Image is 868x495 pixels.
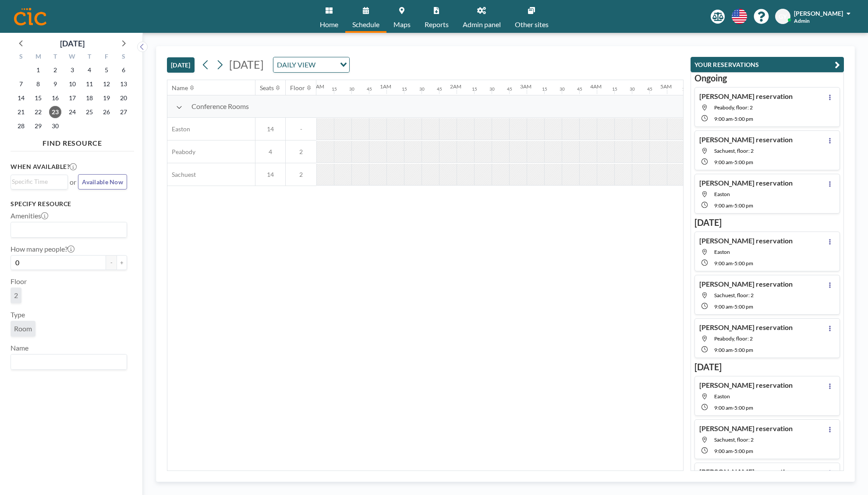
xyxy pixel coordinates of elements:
[714,202,733,209] span: 9:00 AM
[560,86,565,92] div: 30
[714,393,730,400] span: Easton
[699,280,793,288] h4: [PERSON_NAME] reservation
[117,106,130,118] span: Saturday, September 27, 2025
[733,404,734,411] span: -
[172,84,188,92] div: Name
[733,202,734,209] span: -
[83,92,96,104] span: Thursday, September 18, 2025
[699,179,793,187] h4: [PERSON_NAME] reservation
[714,436,754,443] span: Sachuest, floor: 2
[694,362,840,372] h3: [DATE]
[15,78,27,90] span: Sunday, September 7, 2025
[630,86,635,92] div: 30
[100,106,113,118] span: Friday, September 26, 2025
[49,92,61,104] span: Tuesday, September 16, 2025
[60,37,85,49] div: [DATE]
[255,125,285,133] span: 14
[66,92,78,104] span: Wednesday, September 17, 2025
[70,178,76,186] span: or
[612,86,617,92] div: 15
[733,116,734,122] span: -
[117,92,130,104] span: Saturday, September 20, 2025
[734,260,753,267] span: 5:00 PM
[699,424,793,433] h4: [PERSON_NAME] reservation
[714,335,753,342] span: Peabody, floor: 2
[380,83,391,90] div: 1AM
[11,245,74,253] label: How many people?
[393,21,411,28] span: Maps
[11,310,25,319] label: Type
[66,64,78,76] span: Wednesday, September 3, 2025
[733,448,734,454] span: -
[699,323,793,332] h4: [PERSON_NAME] reservation
[32,106,44,118] span: Monday, September 22, 2025
[78,174,127,190] button: Available Now
[310,83,324,90] div: 12AM
[167,148,195,156] span: Peabody
[694,73,840,84] h3: Ongoing
[794,18,810,24] span: Admin
[229,58,264,71] span: [DATE]
[332,86,337,92] div: 15
[734,116,753,122] span: 5:00 PM
[14,291,18,300] span: 2
[714,404,733,411] span: 9:00 AM
[779,13,787,21] span: GY
[352,21,379,28] span: Schedule
[714,292,754,298] span: Sachuest, floor: 2
[15,92,27,104] span: Sunday, September 14, 2025
[520,83,531,90] div: 3AM
[699,135,793,144] h4: [PERSON_NAME] reservation
[32,78,44,90] span: Monday, September 8, 2025
[734,347,753,353] span: 5:00 PM
[699,236,793,245] h4: [PERSON_NAME] reservation
[437,86,442,92] div: 45
[11,200,127,208] h3: Specify resource
[81,52,98,63] div: T
[402,86,407,92] div: 15
[100,92,113,104] span: Friday, September 19, 2025
[286,125,316,133] span: -
[14,8,46,25] img: organization-logo
[542,86,547,92] div: 15
[699,467,793,476] h4: [PERSON_NAME] reservation
[32,92,44,104] span: Monday, September 15, 2025
[106,255,117,270] button: -
[82,178,123,186] span: Available Now
[286,171,316,179] span: 2
[733,303,734,310] span: -
[11,355,127,369] div: Search for option
[191,102,249,111] span: Conference Rooms
[117,78,130,90] span: Saturday, September 13, 2025
[167,57,195,73] button: [DATE]
[714,147,754,154] span: Sachuest, floor: 2
[714,260,733,267] span: 9:00 AM
[255,171,285,179] span: 14
[577,86,582,92] div: 45
[32,64,44,76] span: Monday, September 1, 2025
[714,249,730,255] span: Easton
[733,260,734,267] span: -
[425,21,449,28] span: Reports
[83,78,96,90] span: Thursday, September 11, 2025
[11,175,67,188] div: Search for option
[167,171,196,179] span: Sachuest
[117,255,127,270] button: +
[714,191,730,197] span: Easton
[12,177,63,186] input: Search for option
[734,159,753,165] span: 5:00 PM
[11,344,28,352] label: Name
[273,57,349,72] div: Search for option
[647,86,652,92] div: 45
[691,57,844,72] button: YOUR RESERVATIONS
[66,78,78,90] span: Wednesday, September 10, 2025
[507,86,512,92] div: 45
[12,224,122,235] input: Search for option
[117,64,130,76] span: Saturday, September 6, 2025
[100,64,113,76] span: Friday, September 5, 2025
[733,347,734,353] span: -
[290,84,305,92] div: Floor
[714,159,733,165] span: 9:00 AM
[49,64,61,76] span: Tuesday, September 2, 2025
[734,303,753,310] span: 5:00 PM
